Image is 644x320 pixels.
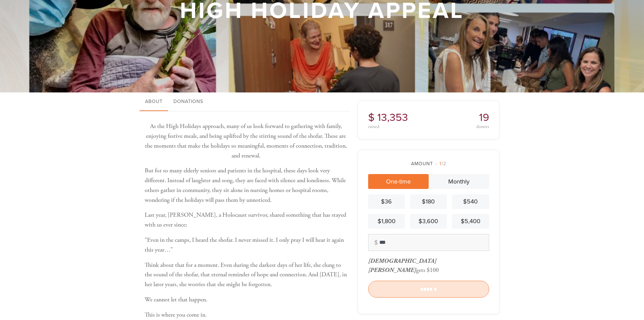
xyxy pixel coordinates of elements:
a: $5,400 [452,214,489,229]
a: $1,800 [368,214,405,229]
p: Think about that for a moment. Even during the darkest days of her life, she clung to the sound o... [145,260,348,290]
div: gets [368,257,436,274]
p: As the High Holidays approach, many of us look forward to gathering with family, enjoying festive... [145,122,348,161]
div: $3,600 [413,217,444,226]
div: $5,400 [455,217,486,226]
p: This is where you come in. [145,310,348,320]
div: donors [431,124,489,129]
a: $36 [368,194,405,209]
span: $ [368,111,375,124]
a: Donations [168,92,209,111]
div: raised [368,124,427,129]
span: 1 [439,161,442,167]
a: One-time [368,174,429,189]
a: $540 [452,194,489,209]
div: $100 [427,266,439,274]
a: About [140,92,168,111]
span: /2 [435,161,446,167]
a: Monthly [429,174,489,189]
div: $36 [371,197,402,206]
h2: 19 [431,111,489,124]
p: We cannot let that happen. [145,295,348,305]
a: $3,600 [410,214,447,229]
p: Last year, [PERSON_NAME], a Holocaust survivor, shared something that has stayed with us ever since: [145,210,348,230]
div: $1,800 [371,217,402,226]
p: But for so many elderly seniors and patients in the hospital, these days look very different. Ins... [145,166,348,205]
p: “Even in the camps, I heard the shofar. I never missed it. I only pray I will hear it again this ... [145,235,348,255]
a: $180 [410,194,447,209]
div: Amount [368,160,489,167]
span: [DEMOGRAPHIC_DATA][PERSON_NAME] [368,257,436,274]
div: $540 [455,197,486,206]
div: $180 [413,197,444,206]
span: 13,353 [377,111,408,124]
